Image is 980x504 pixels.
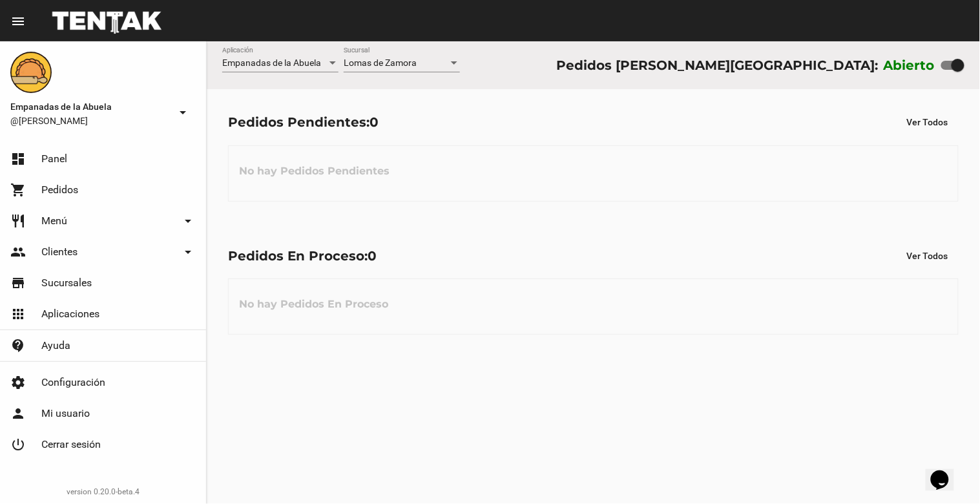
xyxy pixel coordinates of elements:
[10,213,26,229] mat-icon: restaurant
[368,248,377,264] span: 0
[10,306,26,322] mat-icon: apps
[41,215,67,227] span: Menú
[10,52,52,93] img: f0136945-ed32-4f7c-91e3-a375bc4bb2c5.png
[229,285,399,324] h3: No hay Pedidos En Proceso
[10,485,196,498] div: version 0.20.0-beta.4
[926,452,967,491] iframe: chat widget
[344,58,417,68] span: Lomas de Zamora
[41,438,101,451] span: Cerrar sesión
[41,184,78,196] span: Pedidos
[10,338,26,353] mat-icon: contact_support
[556,55,878,76] div: Pedidos [PERSON_NAME][GEOGRAPHIC_DATA]:
[228,246,377,266] div: Pedidos En Proceso:
[41,152,67,165] span: Panel
[222,58,321,68] span: Empanadas de la Abuela
[228,112,379,132] div: Pedidos Pendientes:
[10,437,26,452] mat-icon: power_settings_new
[370,114,379,130] span: 0
[41,308,99,320] span: Aplicaciones
[10,151,26,167] mat-icon: dashboard
[907,251,948,261] span: Ver Todos
[10,114,170,127] span: @[PERSON_NAME]
[180,244,196,260] mat-icon: arrow_drop_down
[10,14,26,29] mat-icon: menu
[907,117,948,127] span: Ver Todos
[41,339,70,352] span: Ayuda
[10,406,26,421] mat-icon: person
[897,244,959,268] button: Ver Todos
[10,99,170,114] span: Empanadas de la Abuela
[897,110,959,134] button: Ver Todos
[10,375,26,390] mat-icon: settings
[10,244,26,260] mat-icon: people
[229,152,400,191] h3: No hay Pedidos Pendientes
[175,105,191,120] mat-icon: arrow_drop_down
[884,55,935,76] label: Abierto
[41,407,90,420] span: Mi usuario
[41,376,105,389] span: Configuración
[41,246,78,258] span: Clientes
[10,182,26,198] mat-icon: shopping_cart
[10,275,26,291] mat-icon: store
[180,213,196,229] mat-icon: arrow_drop_down
[41,277,92,289] span: Sucursales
